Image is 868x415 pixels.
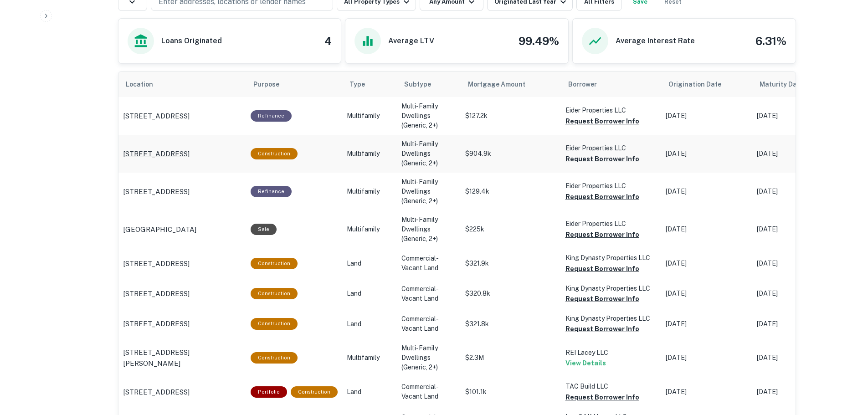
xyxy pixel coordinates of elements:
p: [DATE] [666,319,748,329]
button: Request Borrower Info [565,323,639,334]
button: Request Borrower Info [565,229,639,240]
p: Commercial-Vacant Land [401,382,456,401]
p: $904.9k [465,149,556,159]
a: [STREET_ADDRESS] [123,318,241,329]
p: $127.2k [465,111,556,121]
th: Location [118,72,246,97]
th: Subtype [397,72,461,97]
p: [STREET_ADDRESS] [123,288,190,299]
p: $129.4k [465,187,556,196]
h4: 99.49% [519,33,559,49]
h4: 4 [324,33,332,49]
p: Multi-Family Dwellings (Generic, 2+) [401,215,456,244]
h6: Average LTV [388,36,434,46]
p: $320.8k [465,289,556,298]
a: [STREET_ADDRESS] [123,258,241,269]
p: Commercial-Vacant Land [401,284,456,303]
p: King Dynasty Properties LLC [565,253,657,263]
div: Maturity dates displayed may be estimated. Please contact the lender for the most accurate maturi... [760,79,812,89]
p: [STREET_ADDRESS] [123,258,190,269]
p: [DATE] [666,259,748,268]
th: Purpose [246,72,342,97]
p: TAC Build LLC [565,381,657,391]
a: [STREET_ADDRESS] [123,186,241,197]
p: [STREET_ADDRESS] [123,318,190,329]
span: Maturity dates displayed may be estimated. Please contact the lender for the most accurate maturi... [760,79,824,89]
p: Eider Properties LLC [565,105,657,115]
p: Land [347,319,392,329]
p: Multifamily [347,149,392,159]
p: [DATE] [757,353,839,363]
a: [STREET_ADDRESS] [123,149,241,159]
div: This loan purpose was for construction [251,288,298,299]
div: This loan purpose was for construction [291,386,338,398]
p: [DATE] [757,289,839,298]
p: [DATE] [666,225,748,234]
p: [GEOGRAPHIC_DATA] [123,224,196,235]
p: [DATE] [666,387,748,397]
p: [DATE] [757,149,839,159]
span: Origination Date [668,79,733,90]
span: Mortgage Amount [468,79,537,90]
p: Multi-Family Dwellings (Generic, 2+) [401,177,456,206]
p: Multifamily [347,353,392,363]
h6: Average Interest Rate [616,36,695,46]
p: Multifamily [347,225,392,234]
span: Borrower [568,79,597,90]
a: [STREET_ADDRESS] [123,288,241,299]
p: [DATE] [757,187,839,196]
p: REI Lacey LLC [565,348,657,358]
p: $321.8k [465,319,556,329]
p: $101.1k [465,387,556,397]
th: Borrower [561,72,661,97]
th: Origination Date [661,72,752,97]
p: [DATE] [757,259,839,268]
p: [STREET_ADDRESS] [123,149,190,159]
p: Multifamily [347,187,392,196]
p: [DATE] [666,289,748,298]
button: Request Borrower Info [565,116,639,127]
div: This loan purpose was for construction [251,318,298,329]
button: Request Borrower Info [565,154,639,164]
p: [STREET_ADDRESS] [123,387,190,398]
p: Eider Properties LLC [565,219,657,229]
p: [DATE] [666,111,748,121]
p: Commercial-Vacant Land [401,314,456,333]
a: [STREET_ADDRESS][PERSON_NAME] [123,347,241,369]
p: Land [347,289,392,298]
div: This loan purpose was for refinancing [251,186,292,197]
p: Multi-Family Dwellings (Generic, 2+) [401,139,456,168]
h6: Maturity Date [760,79,803,89]
div: This loan purpose was for construction [251,258,298,269]
p: [DATE] [757,111,839,121]
button: Request Borrower Info [565,293,639,304]
p: [DATE] [757,319,839,329]
p: King Dynasty Properties LLC [565,283,657,293]
p: [DATE] [666,187,748,196]
p: Multi-Family Dwellings (Generic, 2+) [401,102,456,130]
th: Mortgage Amount [461,72,561,97]
th: Type [342,72,397,97]
p: [STREET_ADDRESS] [123,186,190,197]
div: This loan purpose was for construction [251,148,298,159]
h4: 6.31% [755,33,786,49]
p: Eider Properties LLC [565,181,657,191]
th: Maturity dates displayed may be estimated. Please contact the lender for the most accurate maturi... [752,72,843,97]
div: This loan purpose was for construction [251,352,298,364]
span: Subtype [404,79,431,90]
span: Purpose [253,79,291,90]
p: [DATE] [757,225,839,234]
div: This is a portfolio loan with 2 properties [251,386,287,398]
span: Type [349,79,365,90]
p: [DATE] [666,149,748,159]
p: $225k [465,225,556,234]
iframe: Chat Widget [822,342,868,386]
div: Sale [251,224,277,235]
p: [STREET_ADDRESS] [123,111,190,122]
button: Request Borrower Info [565,191,639,202]
a: [GEOGRAPHIC_DATA] [123,224,241,235]
div: This loan purpose was for refinancing [251,110,292,122]
button: Request Borrower Info [565,263,639,274]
